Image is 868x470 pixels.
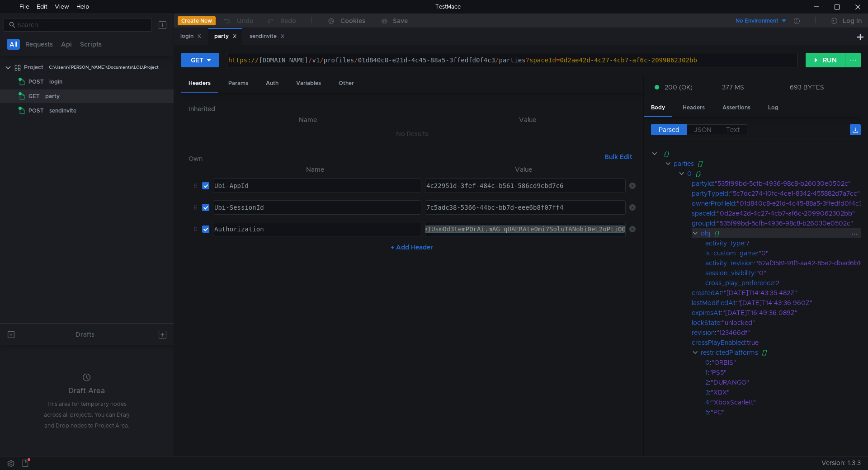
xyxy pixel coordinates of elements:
[393,18,408,24] div: Save
[705,357,710,367] div: 0
[214,32,237,41] div: party
[49,61,159,74] div: C:\Users\[PERSON_NAME]\Documents\LOL\Project
[331,75,361,92] div: Other
[705,278,774,288] div: cross_play_preference
[692,288,722,298] div: createdAt
[722,83,744,91] div: 377 MS
[340,15,365,26] div: Cookies
[692,308,721,318] div: expiresAt
[180,32,202,41] div: login
[705,387,709,397] div: 3
[289,75,328,92] div: Variables
[250,32,285,41] div: sendinvite
[191,55,203,65] div: GET
[692,208,715,218] div: spaceId
[692,338,745,348] div: crossPlayEnabled
[705,258,754,268] div: activity_revision
[692,298,736,308] div: lastModifiedAt
[28,75,44,89] span: POST
[23,39,56,50] button: Requests
[178,16,216,25] button: Create New
[280,15,296,26] div: Redo
[189,103,636,114] h6: Inherited
[705,397,709,407] div: 4
[260,14,302,28] button: Redo
[659,126,679,134] span: Parsed
[601,151,636,162] button: Bulk Edit
[49,75,62,89] div: login
[692,188,728,198] div: partyTypeId
[705,248,757,258] div: is_custom_game
[705,377,709,387] div: 2
[705,268,755,278] div: session_visibility
[692,198,735,208] div: ownerProfileId
[45,89,60,103] div: party
[28,89,40,103] span: GET
[694,126,712,134] span: JSON
[843,15,862,26] div: Log In
[387,242,437,253] button: + Add Header
[644,99,672,117] div: Body
[396,130,428,138] nz-embed-empty: No Results
[181,75,218,93] div: Headers
[705,367,708,377] div: 1
[196,114,420,125] th: Name
[675,99,712,116] div: Headers
[665,82,693,92] span: 200 (OK)
[221,75,255,92] div: Params
[237,15,254,26] div: Undo
[420,114,636,125] th: Value
[790,83,824,91] div: 693 BYTES
[726,126,740,134] span: Text
[24,61,43,74] div: Project
[736,17,778,25] div: No Environment
[692,328,715,338] div: revision
[692,218,715,228] div: groupId
[674,159,694,169] div: parties
[209,164,421,175] th: Name
[705,407,709,417] div: 5
[17,20,146,30] input: Search...
[687,169,692,179] div: 0
[806,53,846,67] button: RUN
[58,39,75,50] button: Api
[216,14,260,28] button: Undo
[725,14,788,28] button: No Environment
[821,456,861,470] span: Version: 1.3.3
[181,53,219,67] button: GET
[259,75,286,92] div: Auth
[421,164,626,175] th: Value
[7,39,20,50] button: All
[692,179,713,188] div: partyId
[701,348,758,357] div: restrictedPlatforms
[692,318,720,328] div: lockState
[189,153,601,164] h6: Own
[28,104,44,117] span: POST
[75,329,94,340] div: Drafts
[715,99,758,116] div: Assertions
[701,228,710,238] div: obj
[49,104,76,117] div: sendinvite
[705,238,744,248] div: activity_type
[77,39,104,50] button: Scripts
[761,99,786,116] div: Log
